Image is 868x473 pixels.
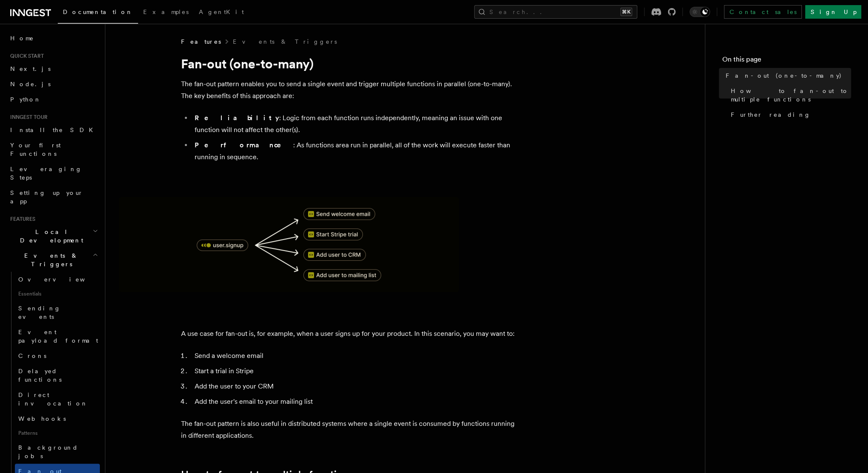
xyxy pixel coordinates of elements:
a: Leveraging Steps [7,161,100,185]
a: Crons [15,348,100,363]
li: Start a trial in Stripe [192,365,521,377]
span: Setting up your app [10,189,83,205]
a: Background jobs [15,440,100,464]
a: Documentation [58,3,138,24]
span: Patterns [15,426,100,440]
span: Events & Triggers [7,251,93,268]
a: Events & Triggers [233,37,337,46]
button: Toggle dark mode [690,7,710,17]
span: Home [10,34,34,42]
span: Node.js [10,81,51,87]
li: Add the user's email to your mailing list [192,396,521,408]
span: Background jobs [18,444,78,459]
a: Python [7,92,100,107]
span: Further reading [731,110,811,119]
strong: Performance [195,141,293,149]
li: : Logic from each function runs independently, meaning an issue with one function will not affect... [192,112,521,136]
button: Search...⌘K [474,5,637,19]
p: The fan-out pattern enables you to send a single event and trigger multiple functions in parallel... [181,78,521,102]
span: Features [7,216,35,222]
span: Quick start [7,53,44,59]
a: Install the SDK [7,122,100,138]
a: How to fan-out to multiple functions [727,83,851,107]
span: Fan-out (one-to-many) [726,71,842,80]
img: A diagram showing how to fan-out to multiple functions [119,197,459,292]
a: Webhooks [15,411,100,426]
span: Sending events [18,305,61,320]
h4: On this page [722,54,851,68]
a: Next.js [7,61,100,76]
a: Overview [15,272,100,287]
button: Events & Triggers [7,248,100,272]
span: Python [10,96,41,103]
li: : As functions area run in parallel, all of the work will execute faster than running in sequence. [192,139,521,163]
span: How to fan-out to multiple functions [731,87,851,104]
span: Direct invocation [18,391,88,407]
span: Your first Functions [10,142,61,157]
span: Inngest tour [7,114,48,121]
span: Crons [18,352,46,359]
a: AgentKit [194,3,249,23]
span: Essentials [15,287,100,301]
a: Fan-out (one-to-many) [722,68,851,83]
a: Examples [138,3,194,23]
span: Documentation [63,8,133,15]
span: Install the SDK [10,127,98,133]
a: Sending events [15,301,100,324]
span: Examples [143,8,189,15]
span: Delayed functions [18,368,62,383]
a: Sign Up [805,5,861,19]
a: Setting up your app [7,185,100,209]
strong: Reliability [195,114,279,122]
a: Your first Functions [7,138,100,161]
h1: Fan-out (one-to-many) [181,56,521,71]
span: AgentKit [199,8,244,15]
a: Direct invocation [15,387,100,411]
span: Leveraging Steps [10,166,82,181]
span: Features [181,37,221,46]
a: Delayed functions [15,363,100,387]
a: Node.js [7,76,100,92]
a: Event payload format [15,324,100,348]
span: Next.js [10,65,51,72]
a: Further reading [727,107,851,122]
span: Webhooks [18,415,66,422]
p: A use case for fan-out is, for example, when a user signs up for your product. In this scenario, ... [181,328,521,340]
p: The fan-out pattern is also useful in distributed systems where a single event is consumed by fun... [181,418,521,442]
button: Local Development [7,224,100,248]
a: Contact sales [724,5,802,19]
span: Local Development [7,228,93,245]
li: Send a welcome email [192,350,521,362]
span: Overview [18,276,106,283]
kbd: ⌘K [620,8,632,16]
a: Home [7,31,100,46]
li: Add the user to your CRM [192,380,521,392]
span: Event payload format [18,329,98,344]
